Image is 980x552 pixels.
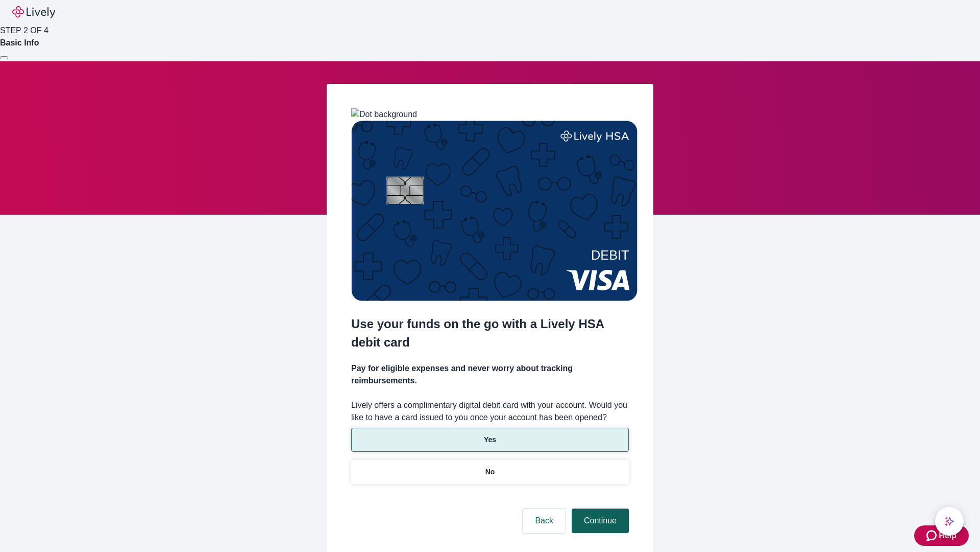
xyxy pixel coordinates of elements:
button: Zendesk support iconHelp [914,525,969,546]
img: Debit card [351,121,638,301]
button: chat [935,507,964,536]
button: Back [523,509,566,533]
span: Help [939,530,957,542]
button: Continue [572,509,629,533]
svg: Zendesk support icon [926,530,939,542]
img: Lively [12,6,55,18]
p: Yes [484,434,496,445]
h4: Pay for eligible expenses and never worry about tracking reimbursements. [351,362,629,387]
img: Dot background [351,108,417,121]
svg: Lively AI Assistant [944,516,954,526]
p: No [485,467,495,477]
label: Lively offers a complimentary digital debit card with your account. Would you like to have a card... [351,399,629,424]
button: No [351,460,629,484]
h2: Use your funds on the go with a Lively HSA debit card [351,315,629,352]
button: Yes [351,428,629,452]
